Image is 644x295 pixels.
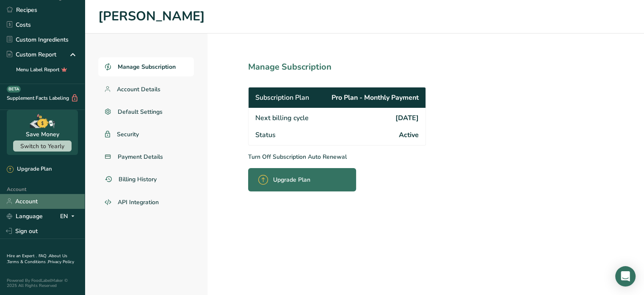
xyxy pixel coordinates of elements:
[98,170,194,189] a: Billing History
[7,165,52,174] div: Upgrade Plan
[60,211,78,221] div: EN
[13,140,72,152] button: Switch to Yearly
[7,253,37,259] a: Hire an Expert .
[98,7,630,26] h1: [PERSON_NAME]
[39,253,49,259] a: FAQ .
[255,130,276,140] span: Status
[119,175,157,184] span: Billing History
[615,266,636,287] div: Open Intercom Messenger
[48,259,74,265] a: Privacy Policy
[332,93,419,103] span: Pro Plan - Monthly Payment
[399,130,419,140] span: Active
[98,80,194,99] a: Account Details
[248,61,463,73] h1: Manage Subscription
[118,62,176,71] span: Manage Subscription
[117,130,139,139] span: Security
[118,152,163,161] span: Payment Details
[273,175,310,184] span: Upgrade Plan
[395,113,419,123] span: [DATE]
[7,253,67,265] a: About Us .
[26,130,59,139] div: Save Money
[117,85,160,94] span: Account Details
[20,142,64,150] span: Switch to Yearly
[118,107,163,116] span: Default Settings
[7,209,43,224] a: Language
[255,113,309,123] span: Next billing cycle
[98,102,194,121] a: Default Settings
[7,86,21,93] div: BETA
[118,198,159,207] span: API Integration
[7,278,78,288] div: Powered By FoodLabelMaker © 2025 All Rights Reserved
[248,152,463,161] p: Turn Off Subscription Auto Renewal
[98,57,194,76] a: Manage Subscription
[7,259,48,265] a: Terms & Conditions .
[98,125,194,144] a: Security
[98,192,194,213] a: API Integration
[98,147,194,166] a: Payment Details
[7,50,56,59] div: Custom Report
[255,93,309,103] span: Subscription Plan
